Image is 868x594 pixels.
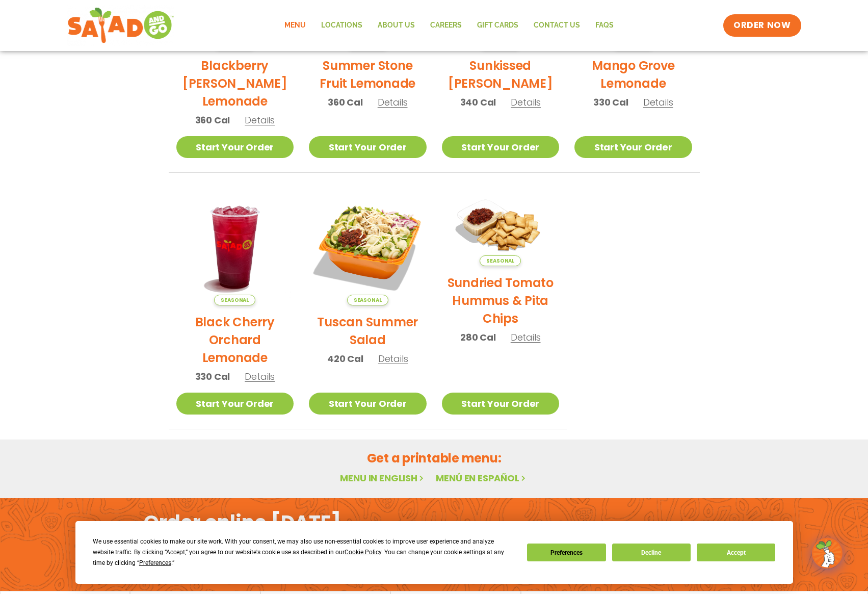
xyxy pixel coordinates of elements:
nav: Menu [277,14,621,37]
a: About Us [370,14,423,37]
span: 330 Cal [195,370,230,383]
h2: Black Cherry Orchard Lemonade [176,313,294,367]
a: FAQs [588,14,621,37]
img: new-SAG-logo-768×292 [67,5,175,46]
a: Start Your Order [176,136,294,158]
button: Decline [612,544,691,561]
span: Details [378,352,408,365]
a: Start Your Order [176,393,294,415]
img: Product photo for Sundried Tomato Hummus & Pita Chips [442,188,560,267]
span: Details [245,114,275,126]
button: Preferences [527,544,606,561]
h2: Summer Stone Fruit Lemonade [309,57,427,92]
div: Cookie Consent Prompt [75,521,793,584]
span: 360 Cal [328,95,363,109]
span: 330 Cal [593,95,628,109]
a: Careers [423,14,469,37]
img: wpChatIcon [813,539,841,567]
a: Start Your Order [442,393,560,415]
a: Contact Us [526,14,588,37]
span: Details [245,370,275,383]
span: Details [643,96,673,109]
div: We use essential cookies to make our site work. With your consent, we may also use non-essential ... [93,536,515,569]
img: Product photo for Tuscan Summer Salad [309,188,427,306]
a: Start Your Order [574,136,692,158]
span: Cookie Policy [345,549,381,556]
a: Start Your Order [442,136,560,158]
a: Start Your Order [309,393,427,415]
a: GIFT CARDS [469,14,526,37]
span: Seasonal [214,295,255,305]
a: Menú en español [436,472,528,484]
h2: Blackberry [PERSON_NAME] Lemonade [176,57,294,110]
h2: Sundried Tomato Hummus & Pita Chips [442,274,560,327]
h2: Tuscan Summer Salad [309,313,427,349]
span: Preferences [139,559,171,566]
img: Product photo for Black Cherry Orchard Lemonade [176,188,294,306]
a: Start Your Order [309,136,427,158]
button: Accept [697,544,775,561]
span: 280 Cal [460,330,496,344]
span: Details [511,331,541,344]
span: ORDER NOW [733,19,791,32]
span: Seasonal [347,295,388,305]
span: Seasonal [480,255,521,266]
h2: Get a printable menu: [169,449,700,467]
span: 420 Cal [327,352,363,366]
a: ORDER NOW [723,14,801,37]
span: Details [511,96,541,109]
h2: Mango Grove Lemonade [574,57,692,92]
a: Locations [313,14,370,37]
a: Menu [277,14,313,37]
span: 360 Cal [195,113,230,127]
span: Details [378,96,408,109]
h2: Sunkissed [PERSON_NAME] [442,57,560,92]
h2: Order online [DATE] [144,510,341,535]
a: Menu in English [340,472,426,484]
span: 340 Cal [460,95,496,109]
